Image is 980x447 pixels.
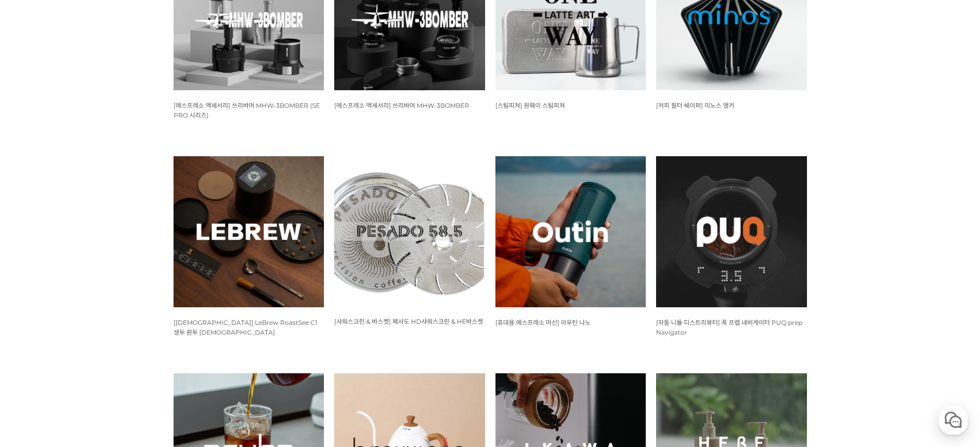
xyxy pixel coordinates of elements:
[94,343,107,351] span: 대화
[334,102,469,109] span: [에스프레소 액세서리] 쓰리바머 MHW-3BOMBER
[32,342,39,351] span: 홈
[495,319,591,326] span: [휴대용 에스프레소 머신] 아우틴 나노
[334,101,469,109] a: [에스프레소 액세서리] 쓰리바머 MHW-3BOMBER
[159,342,171,351] span: 설정
[656,318,802,336] a: [자동 니들 디스트리뷰터] 푹 프렙 네비게이터 PUQ prep Navigator
[495,102,565,109] span: [스팀피쳐] 원웨이 스팀피쳐
[495,156,646,307] img: 아우틴 나노 휴대용 에스프레소 머신
[334,156,485,306] img: 페사도 HD샤워스크린, HE바스켓
[3,327,68,353] a: 홈
[174,318,317,336] a: [[DEMOGRAPHIC_DATA]] LeBrew RoastSee C1 생두 원두 [DEMOGRAPHIC_DATA]
[495,318,591,326] a: [휴대용 에스프레소 머신] 아우틴 나노
[656,101,734,109] a: [커피 필터 쉐이퍼] 미노스 앵커
[174,319,317,336] span: [[DEMOGRAPHIC_DATA]] LeBrew RoastSee C1 생두 원두 [DEMOGRAPHIC_DATA]
[133,327,198,353] a: 설정
[656,319,802,336] span: [자동 니들 디스트리뷰터] 푹 프렙 네비게이터 PUQ prep Navigator
[68,327,133,353] a: 대화
[174,156,324,307] img: 르브루 LeBrew
[174,102,320,119] span: [에스프레소 액세서리] 쓰리바머 MHW-3BOMBER (SE PRO 시리즈)
[656,156,807,307] img: 푹 프레스 PUQ PRESS
[656,102,734,109] span: [커피 필터 쉐이퍼] 미노스 앵커
[495,101,565,109] a: [스팀피쳐] 원웨이 스팀피쳐
[174,101,320,119] a: [에스프레소 액세서리] 쓰리바머 MHW-3BOMBER (SE PRO 시리즈)
[334,317,483,325] a: [샤워스크린 & 바스켓] 페사도 HD샤워스크린 & HE바스켓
